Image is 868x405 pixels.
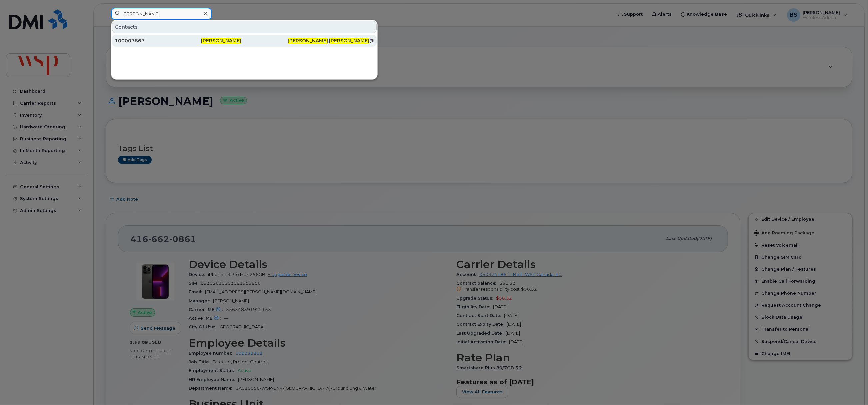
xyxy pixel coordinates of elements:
a: 100007867[PERSON_NAME][PERSON_NAME].[PERSON_NAME]@[DOMAIN_NAME] [112,35,377,47]
span: [PERSON_NAME] [288,38,328,44]
div: . @[DOMAIN_NAME] [288,37,374,44]
span: [PERSON_NAME] [201,38,241,44]
span: [PERSON_NAME] [329,38,369,44]
div: 100007867 [115,37,201,44]
div: Contacts [112,21,377,33]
